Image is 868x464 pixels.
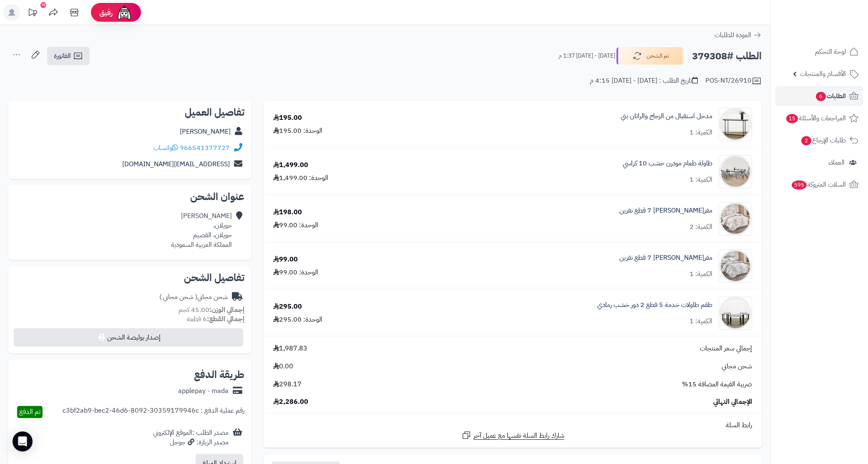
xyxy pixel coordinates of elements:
button: تم الشحن [616,47,683,65]
a: العملاء [775,152,863,172]
a: طاولة طعام مودرن خشب 10 كراسي [623,159,712,168]
h2: طريقة الدفع [194,370,244,380]
div: الكمية: 1 [689,269,712,279]
small: 6 قطعة [187,314,244,324]
a: [PERSON_NAME] [180,127,231,137]
img: ai-face.png [116,4,133,21]
div: الوحدة: 99.00 [273,221,318,230]
span: العملاء [828,157,845,168]
a: طقم طاولات خدمة 5 قطع 2 دور خشب رمادي [597,300,712,310]
span: المراجعات والأسئلة [785,112,846,124]
div: 99.00 [273,255,298,264]
a: الطلبات6 [775,86,863,106]
img: 1754737495-1-90x90.jpg [719,297,752,330]
a: الفاتورة [47,47,90,65]
span: طلبات الإرجاع [800,134,846,146]
div: 295.00 [273,302,302,312]
a: 966541377727 [180,143,230,153]
span: تم الدفع [19,407,40,417]
a: شارك رابط السلة نفسها مع عميل آخر [461,430,564,441]
div: مصدر الطلب :الموقع الإلكتروني [153,428,229,447]
div: تاريخ الطلب : [DATE] - [DATE] 4:15 م [590,76,698,86]
span: 595 [791,180,808,190]
img: 1752908738-1-90x90.jpg [719,249,752,283]
div: الكمية: 1 [689,175,712,185]
span: الإجمالي النهائي [713,397,752,407]
div: Open Intercom Messenger [13,431,33,451]
a: مفر[PERSON_NAME] 7 قطع نفرين [619,253,712,263]
div: الوحدة: 295.00 [273,315,322,325]
a: مفر[PERSON_NAME] 7 قطع نفرين [619,206,712,216]
img: 1752908063-1-90x90.jpg [719,202,752,236]
div: POS-NT/26910 [705,76,762,86]
div: مصدر الزيارة: جوجل [153,438,229,447]
h2: تفاصيل الشحن [15,273,244,283]
span: العودة للطلبات [715,30,751,40]
img: 1752669954-1-90x90.jpg [719,155,752,188]
a: العودة للطلبات [715,30,762,40]
div: applepay - mada [178,386,229,396]
span: الطلبات [815,90,846,102]
strong: إجمالي القطع: [207,314,244,324]
img: 1751870840-1-90x90.jpg [719,108,752,141]
button: إصدار بوليصة الشحن [14,328,243,347]
div: رابط السلة [267,421,758,430]
a: [EMAIL_ADDRESS][DOMAIN_NAME] [122,159,230,169]
span: ضريبة القيمة المضافة 15% [682,380,752,389]
span: 1,987.83 [273,344,307,353]
div: الوحدة: 99.00 [273,268,318,277]
span: 298.17 [273,380,302,389]
div: الكمية: 1 [689,317,712,326]
div: [PERSON_NAME] حويلان، حويلان، القصيم المملكة العربية السعودية [171,211,232,249]
a: طلبات الإرجاع2 [775,130,863,150]
span: إجمالي سعر المنتجات [700,344,752,353]
a: المراجعات والأسئلة15 [775,108,863,128]
a: واتساب [153,143,178,153]
div: 195.00 [273,113,302,123]
a: لوحة التحكم [775,42,863,62]
span: الأقسام والمنتجات [800,68,846,80]
span: الفاتورة [54,51,71,61]
span: 2,286.00 [273,397,308,407]
div: رقم عملية الدفع : c3bf2ab9-bec2-46d6-8092-30359179946c [63,406,244,418]
small: [DATE] - [DATE] 1:37 م [559,52,615,60]
div: الكمية: 1 [689,128,712,137]
span: رفيق [99,8,113,18]
span: ( شحن مجاني ) [159,292,197,302]
strong: إجمالي الوزن: [209,305,244,315]
img: logo-2.png [811,7,860,24]
div: الوحدة: 1,499.00 [273,173,328,183]
span: شارك رابط السلة نفسها مع عميل آخر [473,431,564,441]
div: شحن مجاني [159,292,228,302]
span: السلات المتروكة [791,179,846,190]
h2: الطلب #379308 [692,48,762,65]
div: 10 [40,2,46,8]
span: لوحة التحكم [815,46,846,58]
div: الكمية: 2 [689,222,712,232]
span: 15 [786,114,799,124]
div: 1,499.00 [273,160,308,170]
span: شحن مجاني [722,362,752,371]
h2: عنوان الشحن [15,192,244,202]
a: السلات المتروكة595 [775,175,863,195]
a: مدخل استقبال من الزجاج والراتان بني [621,112,712,121]
h2: تفاصيل العميل [15,107,244,117]
span: 6 [815,91,826,101]
div: 198.00 [273,208,302,217]
a: تحديثات المنصة [22,4,43,23]
span: 0.00 [273,362,293,371]
small: 45.00 كجم [179,305,244,315]
div: الوحدة: 195.00 [273,126,322,136]
span: 2 [801,136,812,146]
